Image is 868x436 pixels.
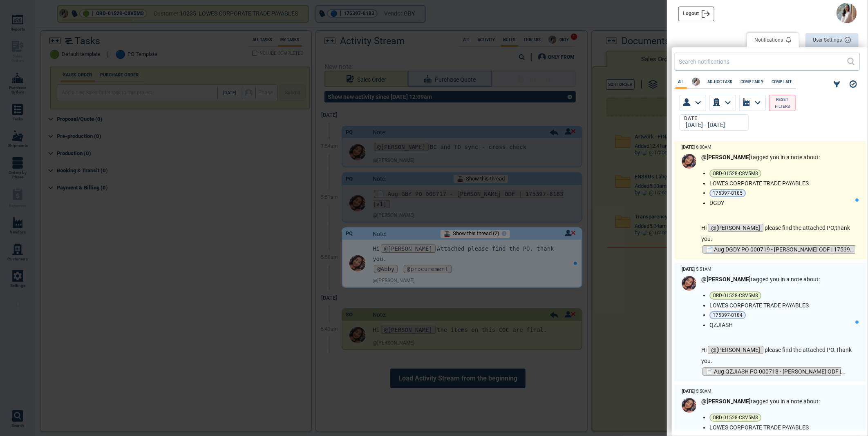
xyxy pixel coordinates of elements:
label: All [676,80,687,84]
span: 📄 Aug DGDY PO 000719 - [PERSON_NAME] ODF | 175397-8185 [v1] [701,245,855,265]
label: COMP. EARLY [738,80,766,84]
strong: [DATE] [682,145,695,150]
strong: @[PERSON_NAME] [701,398,751,405]
li: QZJIASH [709,322,852,328]
div: outlined primary button group [747,33,859,49]
span: tagged you in a note about: [701,154,820,160]
img: Avatar [682,398,696,413]
li: DGDY [709,200,852,206]
strong: @[PERSON_NAME] [701,154,751,160]
span: ORD-01528-C8V5M8 [713,415,758,420]
legend: Date [683,116,698,122]
button: User Settings [805,33,859,47]
input: Search notifications [679,56,847,67]
li: LOWES CORPORATE TRADE PAYABLES [709,180,852,187]
p: Hi please find the attached PO.Thank you. [701,345,855,366]
strong: [DATE] [682,389,695,394]
span: ORD-01528-C8V5M8 [713,171,758,176]
span: tagged you in a note about: [701,276,820,283]
span: ORD-01528-C8V5M8 [713,293,758,298]
p: Hi please find the attached PO,thank you. [701,222,855,244]
span: 📄 Aug QZJIASH PO 000718 - [PERSON_NAME] ODF | 175397-8184 [v1] [701,367,841,387]
label: 5:51AM [682,267,711,272]
button: Notifications [747,33,799,47]
strong: [DATE] [682,267,695,272]
img: Avatar [682,276,696,291]
button: RESET FILTERS [769,95,796,111]
span: 175397-8185 [713,191,743,196]
label: COMP. LATE [769,80,794,84]
span: 175397-8184 [713,313,743,318]
span: RESET FILTERS [773,96,792,110]
span: tagged you in a note about: [701,398,820,405]
li: LOWES CORPORATE TRADE PAYABLES [709,302,852,309]
li: LOWES CORPORATE TRADE PAYABLES [709,424,852,431]
img: Avatar [682,154,696,169]
span: @[PERSON_NAME] [708,224,763,232]
strong: @[PERSON_NAME] [701,276,751,283]
span: @[PERSON_NAME] [708,346,763,354]
div: [DATE] - [DATE] [683,122,742,129]
img: Avatar [837,3,857,23]
label: 6:00AM [682,145,711,150]
div: grid [672,141,866,430]
button: Logout [678,7,714,21]
img: Avatar [692,78,700,86]
label: 5:50AM [682,389,711,394]
label: AD-HOC TASK [705,80,735,84]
